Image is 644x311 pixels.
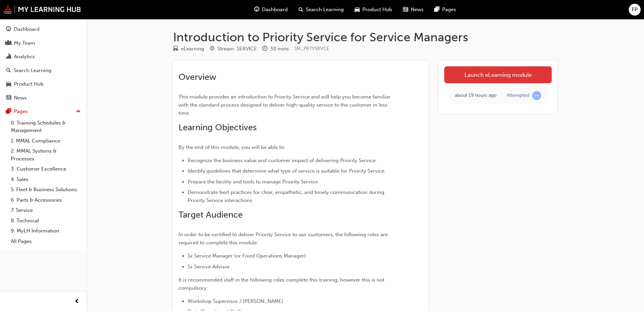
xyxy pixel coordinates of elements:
a: 0. Training Schedules & Management [8,118,84,136]
span: Identify guidelines that determine what type of service is suitable for Priority Service. [188,168,386,174]
a: 6. Parts & Accessories [8,195,84,205]
a: 7. Service [8,205,84,216]
span: It is recommended staff in the following roles complete this training, however this is not compul... [178,277,386,291]
div: Attempted [507,92,529,99]
a: News [3,92,84,104]
a: 1. MMAL Compliance [8,136,84,146]
span: 1x Service Manager (or Fixed Operations Manager) [188,253,306,259]
a: Search Learning [3,64,84,77]
button: Pages [3,105,84,118]
span: chart-icon [6,54,11,60]
div: News [14,94,27,102]
a: news-iconNews [398,3,429,17]
span: learningResourceType_ELEARNING-icon [173,46,178,52]
div: 30 mins [270,45,289,53]
div: Search Learning [14,67,51,74]
span: 1x Service Advisor [188,264,230,270]
a: 9. MyLH Information [8,226,84,236]
div: Product Hub [14,80,44,88]
span: Product Hub [362,6,392,14]
div: My Team [14,39,35,47]
span: news-icon [403,5,408,14]
span: FP [632,6,638,14]
span: pages-icon [434,5,439,14]
a: car-iconProduct Hub [349,3,398,17]
a: pages-iconPages [429,3,461,17]
span: Demonstrate best practices for clear, empathetic, and timely communication during Priority Servic... [188,189,386,203]
div: Dashboard [14,25,40,33]
a: Launch eLearning module [444,66,552,83]
a: 2. MMAL Systems & Processes [8,146,84,164]
span: car-icon [6,81,11,87]
span: Target Audience [178,209,243,220]
a: 4. Sales [8,174,84,185]
span: pages-icon [6,109,11,115]
a: Dashboard [3,23,84,36]
span: Learning resource code [294,46,329,51]
div: eLearning [181,45,204,53]
a: All Pages [8,236,84,247]
span: Search Learning [306,6,344,14]
span: Workshop Supervisor / [PERSON_NAME] [188,298,283,304]
a: Analytics [3,50,84,63]
button: DashboardMy TeamAnalyticsSearch LearningProduct HubNews [3,22,84,105]
span: prev-icon [74,297,79,306]
h1: Introduction to Priority Service for Service Managers [173,30,557,45]
span: guage-icon [254,5,259,14]
a: 3. Customer Excellence [8,164,84,174]
span: Prepare the facility and tools to manage Priority Service. [188,179,319,185]
span: Dashboard [262,6,288,14]
span: people-icon [6,40,11,46]
a: 8. Technical [8,216,84,226]
span: guage-icon [6,26,11,32]
span: Learning Objectives [178,122,257,133]
img: mmal [3,5,81,14]
a: guage-iconDashboard [249,3,293,17]
div: Thu Aug 21 2025 15:55:08 GMT+1000 (Australian Eastern Standard Time) [455,92,497,99]
span: up-icon [76,107,81,116]
a: search-iconSearch Learning [293,3,349,17]
a: Product Hub [3,78,84,90]
div: Pages [14,108,28,115]
span: clock-icon [262,46,267,52]
div: Stream: SERVICE [217,45,257,53]
span: search-icon [299,5,303,14]
span: car-icon [355,5,360,14]
a: 5. Fleet & Business Solutions [8,184,84,195]
div: Duration [262,45,289,53]
span: This module provides an introduction to Priority Service and will help you become familiar with t... [178,94,392,116]
span: By the end of this module, you will be able to: [178,144,285,150]
div: Stream [210,45,257,53]
button: FP [629,4,641,16]
span: News [411,6,424,14]
span: learningRecordVerb_ATTEMPT-icon [532,91,541,100]
span: Recognize the business value and customer impact of delivering Priority Service. [188,157,377,163]
span: In order to be certified to deliver Priority Service to our customers, the following roles are re... [178,231,389,246]
div: Analytics [14,53,35,61]
a: My Team [3,37,84,49]
span: target-icon [210,46,215,52]
div: Type [173,45,204,53]
span: Overview [178,72,216,82]
span: news-icon [6,95,11,101]
span: Pages [442,6,456,14]
span: search-icon [6,68,11,74]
